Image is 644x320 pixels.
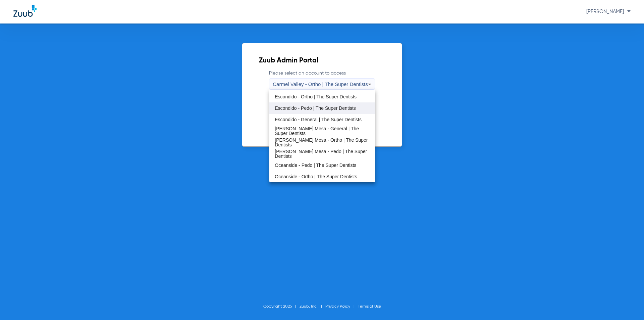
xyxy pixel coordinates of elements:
span: [PERSON_NAME] Mesa - Pedo | The Super Dentists [275,149,370,158]
span: Escondido - Pedo | The Super Dentists [275,106,356,110]
span: Escondido - Ortho | The Super Dentists [275,94,357,99]
span: Oceanside - Ortho | The Super Dentists [275,174,357,179]
span: [PERSON_NAME] Mesa - Ortho | The Super Dentists [275,138,370,147]
span: Escondido - General | The Super Dentists [275,117,362,122]
span: Oceanside - Pedo | The Super Dentists [275,163,356,168]
span: [PERSON_NAME] Mesa - General | The Super Dentists [275,126,370,136]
